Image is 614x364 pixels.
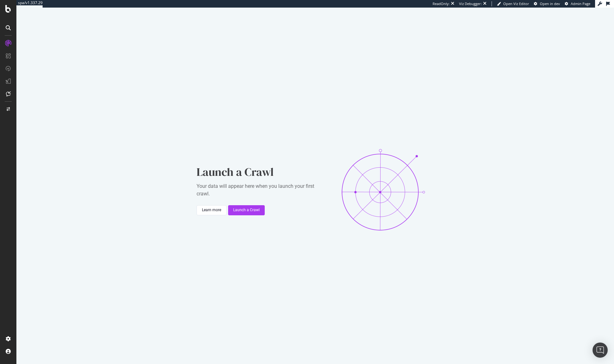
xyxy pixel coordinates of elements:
[571,1,590,6] span: Admin Page
[503,1,529,6] span: Open Viz Editor
[333,139,434,240] img: LtdVyoEg.png
[497,1,529,6] a: Open Viz Editor
[197,164,323,180] div: Launch a Crawl
[540,1,560,6] span: Open in dev
[593,343,608,358] div: Open Intercom Messenger
[197,205,227,215] button: Learn more
[197,182,323,198] div: Your data will appear here when you launch your first crawl.
[565,1,590,6] a: Admin Page
[459,1,482,6] div: Viz Debugger:
[228,205,265,215] button: Launch a Crawl
[433,1,450,6] div: ReadOnly:
[233,207,260,213] div: Launch a Crawl
[534,1,560,6] a: Open in dev
[202,207,221,213] div: Learn more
